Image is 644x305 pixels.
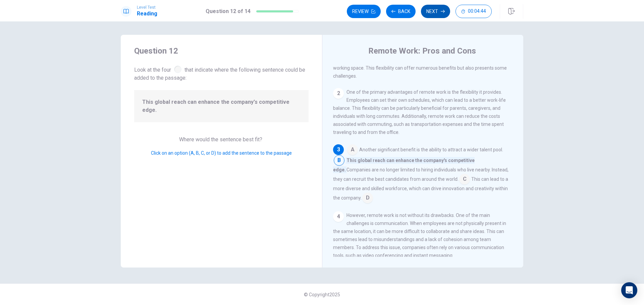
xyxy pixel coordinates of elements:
span: B [334,155,344,166]
div: 3 [333,144,344,155]
span: However, remote work is not without its drawbacks. One of the main challenges is communication. W... [333,213,506,258]
button: 00:04:44 [455,5,492,18]
span: A [347,144,358,155]
button: Review [347,5,381,18]
span: © Copyright 2025 [304,292,340,297]
button: Back [386,5,416,18]
span: Level Test [137,5,157,10]
div: 2 [333,88,344,99]
span: Another significant benefit is the ability to attract a wider talent pool. [359,147,503,152]
span: This can lead to a more diverse and skilled workforce, which can drive innovation and creativity ... [333,176,508,201]
span: One of the primary advantages of remote work is the flexibility it provides. Employees can set th... [333,89,506,135]
div: Open Intercom Messenger [621,282,637,298]
span: C [459,174,470,184]
span: D [362,193,373,203]
h4: Remote Work: Pros and Cons [368,46,476,56]
h1: Question 12 of 14 [206,7,251,15]
span: 00:04:44 [468,9,486,14]
span: Look at the four that indicate where the following sentence could be added to the passage: [134,64,309,82]
span: Companies are no longer limited to hiring individuals who live nearby. Instead, they can recruit ... [333,167,508,182]
h4: Question 12 [134,46,309,56]
span: Where would the sentence best fit? [179,136,264,143]
span: Click on an option (A, B, C, or D) to add the sentence to the passage [151,150,292,156]
span: This global reach can enhance the company's competitive edge. [142,98,301,114]
span: This global reach can enhance the company's competitive edge. [333,157,475,173]
div: 4 [333,211,344,222]
h1: Reading [137,10,157,18]
button: Next [421,5,450,18]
